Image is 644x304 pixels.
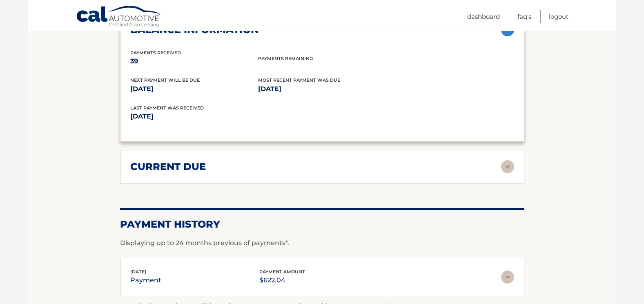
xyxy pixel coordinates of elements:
[120,218,524,230] h2: Payment History
[501,270,514,284] img: accordion-rest.svg
[467,10,500,23] a: Dashboard
[259,275,305,286] p: $622.04
[130,275,161,286] p: payment
[258,56,313,61] span: Payments Remaining
[549,10,568,23] a: Logout
[130,50,181,56] span: Payments Received
[130,56,258,67] p: 39
[258,83,386,95] p: [DATE]
[130,111,322,122] p: [DATE]
[501,160,514,173] img: accordion-rest.svg
[76,5,162,29] a: Cal Automotive
[130,161,206,173] h2: current due
[130,77,200,83] span: Next Payment will be due
[120,238,524,248] p: Displaying up to 24 months previous of payments*.
[130,269,146,275] span: [DATE]
[130,83,258,95] p: [DATE]
[130,105,204,111] span: Last Payment was received
[517,10,531,23] a: FAQ's
[258,77,340,83] span: Most Recent Payment Was Due
[259,269,305,275] span: payment amount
